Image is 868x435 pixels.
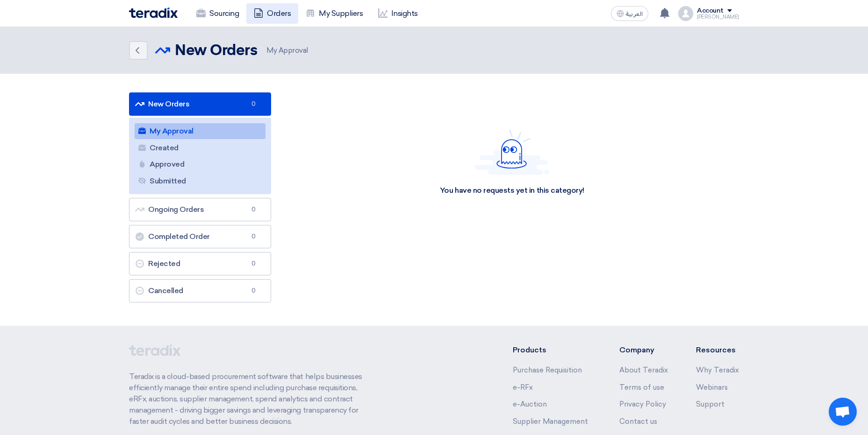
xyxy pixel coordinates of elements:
span: 0 [248,205,259,214]
a: Purchase Requisition [513,366,582,374]
a: Support [696,400,725,408]
a: Approved [135,156,265,172]
span: 0 [248,232,259,241]
a: e-Auction [513,400,547,408]
a: Completed Order0 [129,225,271,248]
a: Why Teradix [696,366,739,374]
div: [PERSON_NAME] [697,14,739,20]
li: Resources [696,344,739,356]
img: profile_test.png [678,6,693,21]
a: Supplier Management [513,417,588,426]
a: Insights [371,3,425,24]
a: Contact us [619,417,657,426]
span: العربية [626,11,643,17]
a: About Teradix [619,366,668,374]
span: 0 [248,286,259,295]
img: Hello [474,129,549,175]
h2: New Orders [175,42,257,60]
a: Rejected0 [129,252,271,275]
a: Ongoing Orders0 [129,198,271,221]
a: New Orders0 [129,92,271,116]
a: e-RFx [513,383,533,392]
a: My Approval [135,123,265,139]
span: 0 [248,259,259,268]
span: 0 [248,99,259,109]
a: Orders [246,3,298,24]
a: Cancelled0 [129,279,271,302]
a: Sourcing [189,3,246,24]
a: Webinars [696,383,728,392]
a: My Suppliers [298,3,370,24]
a: Terms of use [619,383,664,392]
span: My Approval [265,45,308,56]
div: Open chat [829,398,857,426]
a: Created [135,140,265,156]
div: Account [697,7,724,15]
a: Privacy Policy [619,400,666,408]
button: العربية [611,6,648,21]
div: You have no requests yet in this category! [440,186,584,196]
p: Teradix is a cloud-based procurement software that helps businesses efficiently manage their enti... [129,371,373,427]
a: Submitted [135,173,265,189]
li: Company [619,344,668,356]
img: Teradix logo [129,7,178,18]
li: Products [513,344,592,356]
